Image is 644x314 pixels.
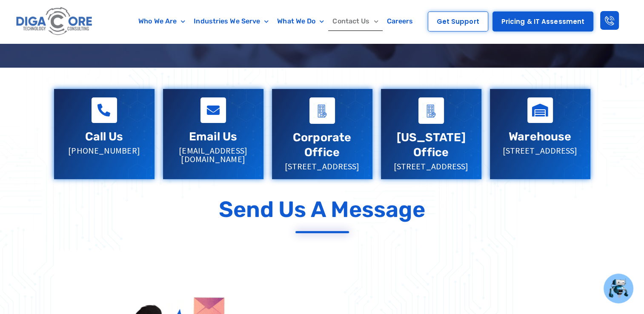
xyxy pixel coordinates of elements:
[219,196,426,223] p: Send Us a Message
[309,97,335,124] a: Corporate Office
[418,97,444,124] a: Virginia Office
[273,11,328,31] a: What We Do
[527,97,553,123] a: Warehouse
[328,11,382,31] a: Contact Us
[129,11,422,31] nav: Menu
[189,130,237,143] a: Email Us
[280,162,364,171] p: [STREET_ADDRESS]
[501,18,584,25] span: Pricing & IT Assessment
[189,11,273,31] a: Industries We Serve
[437,18,479,25] span: Get Support
[85,130,123,143] a: Call Us
[383,11,418,31] a: Careers
[397,131,466,159] a: [US_STATE] Office
[172,146,255,163] p: [EMAIL_ADDRESS][DOMAIN_NAME]
[92,97,117,123] a: Call Us
[498,146,582,155] p: [STREET_ADDRESS]
[293,131,351,159] a: Corporate Office
[63,146,146,155] p: [PHONE_NUMBER]
[14,4,95,39] img: Digacore logo 1
[509,130,571,143] a: Warehouse
[428,11,488,31] a: Get Support
[389,162,473,171] p: [STREET_ADDRESS]
[134,11,189,31] a: Who We Are
[492,11,593,31] a: Pricing & IT Assessment
[200,97,226,123] a: Email Us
